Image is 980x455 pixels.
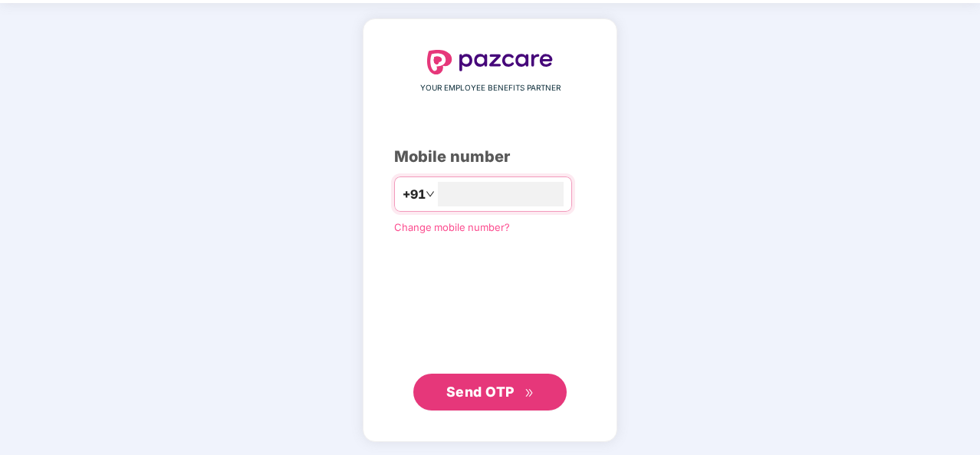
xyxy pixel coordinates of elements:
[413,374,567,410] button: Send OTPdouble-right
[420,82,561,94] span: YOUR EMPLOYEE BENEFITS PARTNER
[427,50,553,74] img: logo
[394,221,510,233] a: Change mobile number?
[446,384,515,400] span: Send OTP
[426,190,435,199] span: down
[525,388,534,398] span: double-right
[394,145,586,169] div: Mobile number
[403,185,426,204] span: +91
